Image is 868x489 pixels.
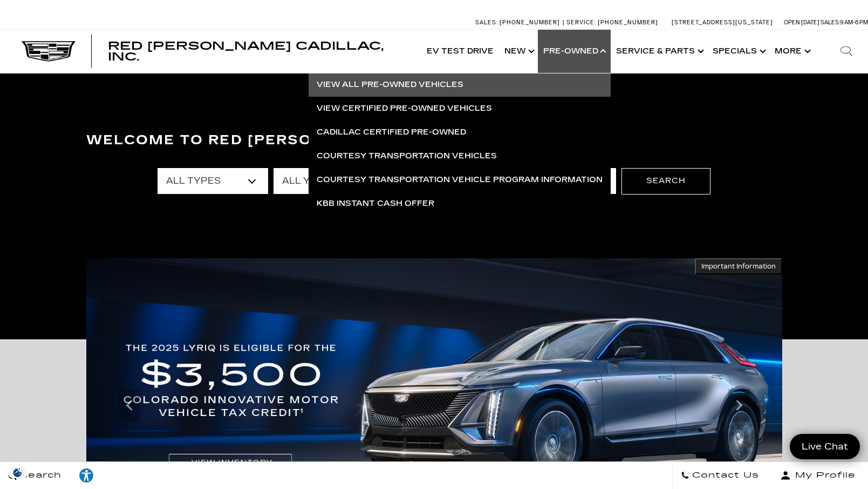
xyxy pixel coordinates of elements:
[499,30,538,73] a: New
[796,440,853,453] span: Live Chat
[158,168,268,194] select: Filter by type
[309,168,611,192] a: Courtesy Transportation Vehicle Program Information
[611,30,707,73] a: Service & Parts
[728,389,750,421] div: Next slide
[500,19,560,26] span: [PHONE_NUMBER]
[840,19,868,26] span: 9 AM-6 PM
[5,467,30,478] section: Click to Open Cookie Consent Modal
[791,468,856,483] span: My Profile
[563,19,661,25] a: Service: [PHONE_NUMBER]
[421,30,499,73] a: EV Test Drive
[821,19,840,26] span: Sales:
[309,120,611,144] a: Cadillac Certified Pre-Owned
[5,467,30,478] img: Opt-Out Icon
[598,19,658,26] span: [PHONE_NUMBER]
[769,30,814,73] button: More
[108,41,411,62] a: Red [PERSON_NAME] Cadillac, Inc.
[475,19,563,25] a: Sales: [PHONE_NUMBER]
[309,97,611,120] a: View Certified Pre-Owned Vehicles
[94,177,95,178] a: Accessible Carousel
[621,168,710,194] button: Search
[17,468,61,483] span: Search
[790,434,860,459] a: Live Chat
[784,19,819,26] span: Open [DATE]
[825,30,868,73] div: Search
[475,19,498,26] span: Sales:
[566,19,596,26] span: Service:
[309,73,611,97] a: View All Pre-Owned Vehicles
[672,462,768,489] a: Contact Us
[22,41,76,62] img: Cadillac Dark Logo with Cadillac White Text
[70,462,103,489] a: Explore your accessibility options
[672,19,773,26] a: [STREET_ADDRESS][US_STATE]
[309,192,611,216] a: KBB Instant Cash Offer
[707,30,769,73] a: Specials
[119,389,140,421] div: Previous slide
[701,262,776,271] span: Important Information
[309,144,611,168] a: Courtesy Transportation Vehicles
[70,467,102,484] div: Explore your accessibility options
[108,39,384,63] span: Red [PERSON_NAME] Cadillac, Inc.
[274,168,384,194] select: Filter by year
[768,462,868,489] button: Open user profile menu
[538,30,611,73] a: Pre-Owned
[86,130,782,151] h3: Welcome to Red [PERSON_NAME] Cadillac, Inc.
[689,468,759,483] span: Contact Us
